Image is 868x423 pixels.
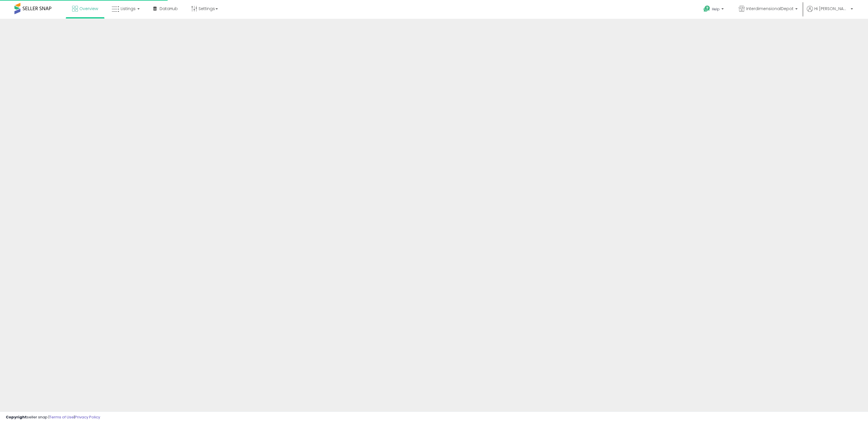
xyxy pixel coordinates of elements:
[160,6,178,12] span: DataHub
[814,6,849,12] span: Hi [PERSON_NAME]
[79,6,98,12] span: Overview
[746,6,794,12] span: InterdimensionalDepot
[807,6,853,19] a: Hi [PERSON_NAME]
[712,7,720,12] span: Help
[121,6,136,12] span: Listings
[699,1,729,19] a: Help
[703,5,710,12] i: Get Help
